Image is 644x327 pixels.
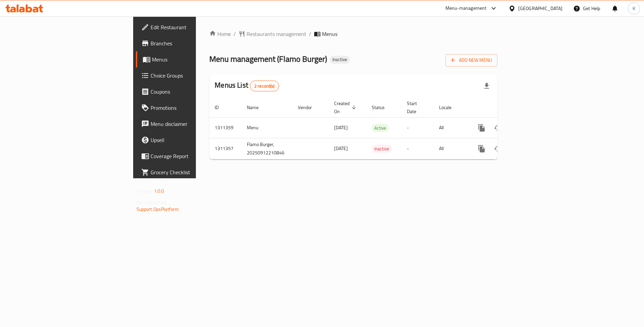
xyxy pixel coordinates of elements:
span: Menus [152,55,235,63]
li: / [309,30,311,38]
span: Status [372,103,393,111]
span: Name [247,103,267,111]
span: Edit Restaurant [151,23,235,31]
a: Edit Restaurant [136,19,241,35]
a: Grocery Checklist [136,164,241,180]
table: enhanced table [209,97,543,159]
span: Menu disclaimer [151,120,235,128]
td: All [434,118,468,138]
span: Add New Menu [451,56,492,64]
span: Coverage Report [151,152,235,160]
a: Coupons [136,84,241,100]
span: Upsell [151,136,235,144]
a: Restaurants management [238,30,306,38]
a: Menu disclaimer [136,116,241,132]
span: Restaurants management [247,30,306,38]
span: 2 record(s) [250,83,279,89]
span: Start Date [407,99,426,115]
button: Add New Menu [445,54,497,66]
span: Locale [439,103,460,111]
span: [DATE] [334,144,348,153]
span: Inactive [372,145,392,153]
span: Branches [151,39,235,47]
nav: breadcrumb [209,30,497,38]
div: [GEOGRAPHIC_DATA] [518,5,562,12]
button: more [474,141,490,157]
div: Menu-management [445,4,487,12]
span: ID [215,103,227,111]
button: more [474,120,490,136]
a: Choice Groups [136,67,241,84]
span: [DATE] [334,123,348,132]
a: Coverage Report [136,148,241,164]
td: All [434,138,468,159]
th: Actions [468,97,543,118]
button: Change Status [490,120,506,136]
span: Grocery Checklist [151,168,235,176]
a: Promotions [136,100,241,116]
a: Support.OpsPlatform [137,205,179,214]
h2: Menus List [215,80,279,91]
td: - [401,118,434,138]
span: K [633,5,635,12]
a: Upsell [136,132,241,148]
span: Choice Groups [151,72,235,80]
span: Version: [137,187,153,195]
span: Menus [322,30,337,38]
div: Inactive [330,56,350,64]
span: Promotions [151,104,235,112]
a: Menus [136,51,241,67]
span: Coupons [151,88,235,96]
div: Export file [479,78,495,94]
span: Menu management ( Flamo Burger ) [209,51,327,66]
span: Get support on: [137,198,167,207]
td: - [401,138,434,159]
span: Active [372,124,389,132]
td: Menu [241,118,292,138]
span: Vendor [298,103,321,111]
button: Change Status [490,141,506,157]
span: Inactive [330,57,350,62]
td: Flamo Burger, 20250912210846 [241,138,292,159]
div: Total records count [250,81,279,91]
span: 1.0.0 [154,187,164,195]
a: Branches [136,35,241,51]
span: Created On [334,99,358,115]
